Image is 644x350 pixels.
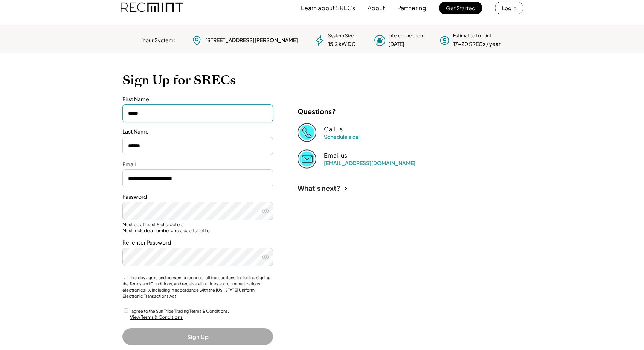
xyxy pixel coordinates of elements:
div: System Size [328,33,354,39]
div: Password [122,193,273,201]
div: 15.2 kW DC [328,40,356,48]
button: Learn about SRECs [301,0,355,15]
div: Email us [324,152,347,160]
div: Re-enter Password [122,239,273,247]
button: Get Started [439,2,482,14]
label: I hereby agree and consent to conduct all transactions, including signing the Terms and Condition... [122,275,270,299]
button: Partnering [397,0,426,15]
div: [DATE] [388,40,404,48]
div: Last Name [122,128,273,135]
div: First Name [122,96,273,103]
button: Sign Up [122,328,273,345]
a: [EMAIL_ADDRESS][DOMAIN_NAME] [324,160,415,166]
button: Log in [495,2,523,14]
label: I agree to the Sun Tribe Trading Terms & Conditions. [130,309,229,313]
img: Email%202%403x.png [298,149,316,168]
div: 17-20 SRECs / year [453,40,501,48]
button: About [368,0,385,15]
div: Interconnection [388,33,423,39]
div: View Terms & Conditions [130,314,183,321]
div: What's next? [298,184,340,192]
div: Must be at least 8 characters Must include a number and a capital letter [122,222,273,233]
div: Your System: [142,37,175,44]
h1: Sign Up for SRECs [122,72,522,88]
div: Questions? [298,107,336,116]
div: Call us [324,125,343,133]
div: Email [122,161,273,168]
img: Phone%20copy%403x.png [298,123,316,142]
div: [STREET_ADDRESS][PERSON_NAME] [205,37,298,44]
div: Estimated to mint [453,33,491,39]
a: Schedule a call [324,133,360,140]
